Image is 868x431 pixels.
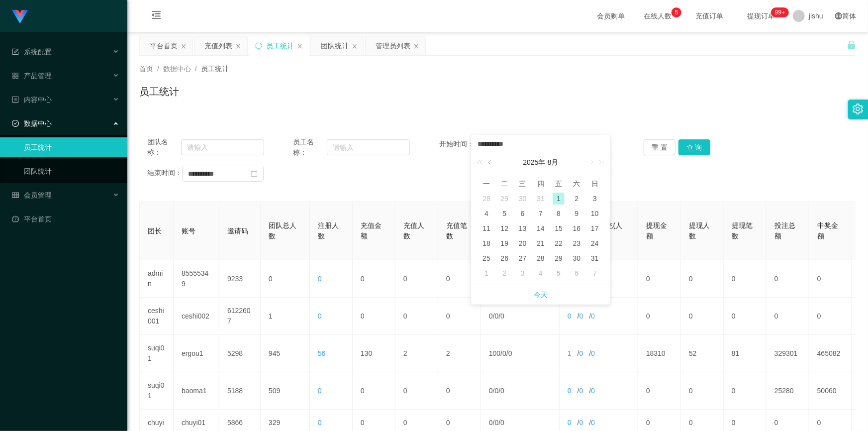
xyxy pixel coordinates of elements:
[395,298,438,335] td: 0
[589,193,601,205] div: 3
[353,372,395,410] td: 0
[181,43,187,49] i: 图标: close
[853,104,864,114] i: 图标: setting
[532,176,550,191] th: 周四
[219,260,261,298] td: 9233
[553,267,565,279] div: 5
[413,43,419,49] i: 图标: close
[514,236,532,251] td: 2025年8月20日
[550,179,568,188] span: 五
[532,221,550,236] td: 2025年8月14日
[550,236,568,251] td: 2025年8月22日
[847,40,856,49] i: 图标: unlock
[532,236,550,251] td: 2025年8月21日
[481,222,492,234] div: 11
[517,237,529,249] div: 20
[219,335,261,372] td: 5298
[534,285,548,304] a: 今天
[495,236,513,251] td: 2025年8月19日
[571,193,583,205] div: 2
[508,349,512,357] span: 0
[817,221,838,240] span: 中奖金额
[514,251,532,266] td: 2025年8月27日
[261,260,310,298] td: 0
[140,260,174,298] td: admin
[550,176,568,191] th: 周五
[195,65,197,73] span: /
[571,267,583,279] div: 6
[591,349,595,357] span: 0
[681,260,724,298] td: 0
[571,252,583,264] div: 30
[361,221,382,240] span: 充值金额
[489,312,493,320] span: 0
[12,72,52,80] span: 产品管理
[12,192,19,199] i: 图标: table
[478,221,495,236] td: 2025年8月11日
[535,252,547,264] div: 28
[255,42,262,49] i: 图标: sync
[261,372,310,410] td: 509
[489,349,500,357] span: 100
[514,179,532,188] span: 三
[446,221,467,240] span: 充值笔数
[481,208,492,219] div: 4
[318,349,326,357] span: 56
[532,191,550,206] td: 2025年7月31日
[478,236,495,251] td: 2025年8月18日
[318,312,322,320] span: 0
[478,251,495,266] td: 2025年8月25日
[579,387,583,395] span: 0
[774,221,795,240] span: 投注总额
[689,221,710,240] span: 提现人数
[495,419,499,427] span: 0
[495,251,513,266] td: 2025年8月26日
[498,252,510,264] div: 26
[586,179,604,188] span: 日
[672,7,681,17] sup: 5
[438,335,481,372] td: 2
[809,260,852,298] td: 0
[514,206,532,221] td: 2025年8月6日
[586,191,604,206] td: 2025年8月3日
[586,221,604,236] td: 2025年8月17日
[767,335,809,372] td: 329301
[502,349,506,357] span: 0
[438,298,481,335] td: 0
[24,161,119,181] a: 团队统计
[147,137,181,158] span: 团队名称：
[560,335,638,372] td: / /
[353,298,395,335] td: 0
[767,372,809,410] td: 25280
[517,222,529,234] div: 13
[266,36,294,55] div: 员工统计
[571,237,583,249] div: 23
[571,222,583,234] div: 16
[586,206,604,221] td: 2025年8月10日
[560,372,638,410] td: / /
[139,0,173,32] i: 图标: menu-fold
[495,206,513,221] td: 2025年8月5日
[568,387,572,395] span: 0
[204,36,232,55] div: 充值列表
[514,176,532,191] th: 周三
[251,170,258,177] i: 图标: calendar
[293,137,327,158] span: 员工名称：
[724,260,767,298] td: 0
[809,372,852,410] td: 50060
[568,349,572,357] span: 1
[568,251,585,266] td: 2025年8月30日
[219,372,261,410] td: 5188
[269,221,296,240] span: 团队总人数
[579,349,583,357] span: 0
[586,251,604,266] td: 2025年8月31日
[724,372,767,410] td: 0
[586,236,604,251] td: 2025年8月24日
[353,335,395,372] td: 130
[593,152,606,172] a: 下一年 (Control键加右方向键)
[553,222,565,234] div: 15
[498,222,510,234] div: 12
[481,335,560,372] td: / /
[495,266,513,281] td: 2025年9月2日
[568,312,572,320] span: 0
